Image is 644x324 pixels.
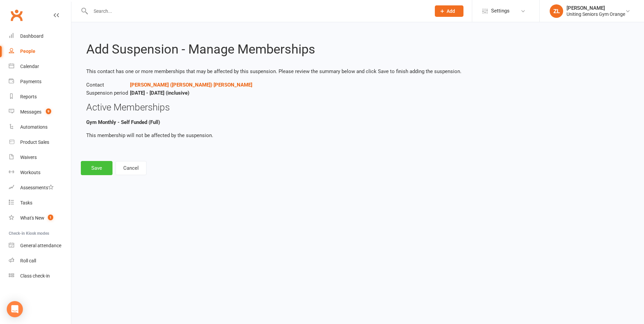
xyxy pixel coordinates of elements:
[9,253,71,268] a: Roll call
[9,120,71,135] a: Automations
[9,89,71,104] a: Reports
[86,81,130,89] span: Contact
[130,90,189,96] strong: [DATE] - [DATE] (inclusive)
[20,200,32,205] div: Tasks
[116,161,147,175] button: Cancel
[86,102,629,113] h3: Active Memberships
[20,64,39,69] div: Calendar
[20,79,41,84] div: Payments
[130,82,252,88] a: [PERSON_NAME] ([PERSON_NAME]) [PERSON_NAME]
[20,33,43,39] div: Dashboard
[20,109,41,115] div: Messages
[491,3,510,19] span: Settings
[9,210,71,226] a: What's New1
[9,44,71,59] a: People
[9,104,71,120] a: Messages 9
[20,48,35,54] div: People
[20,139,49,145] div: Product Sales
[9,268,71,284] a: Class kiosk mode
[86,131,629,139] p: This membership will not be affected by the suspension.
[8,7,25,24] a: Clubworx
[9,165,71,180] a: Workouts
[20,273,50,279] div: Class check-in
[48,215,53,220] span: 1
[86,89,130,97] span: Suspension period
[20,258,36,263] div: Roll call
[9,180,71,195] a: Assessments
[9,238,71,253] a: General attendance kiosk mode
[86,67,629,75] p: This contact has one or more memberships that may be affected by this suspension. Please review t...
[20,185,54,190] div: Assessments
[86,42,629,57] h2: Add Suspension - Manage Memberships
[7,301,23,317] div: Open Intercom Messenger
[20,170,40,175] div: Workouts
[86,119,160,125] b: Gym Monthly - Self Funded (Full)
[20,94,37,99] div: Reports
[9,195,71,210] a: Tasks
[20,243,61,248] div: General attendance
[567,11,625,17] div: Uniting Seniors Gym Orange
[435,5,463,17] button: Add
[9,135,71,150] a: Product Sales
[550,4,563,18] div: ZL
[46,108,51,114] span: 9
[567,5,625,11] div: [PERSON_NAME]
[9,59,71,74] a: Calendar
[447,8,455,14] span: Add
[20,155,37,160] div: Waivers
[81,161,112,175] button: Save
[89,6,426,16] input: Search...
[9,150,71,165] a: Waivers
[20,215,44,221] div: What's New
[9,29,71,44] a: Dashboard
[20,124,47,130] div: Automations
[9,74,71,89] a: Payments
